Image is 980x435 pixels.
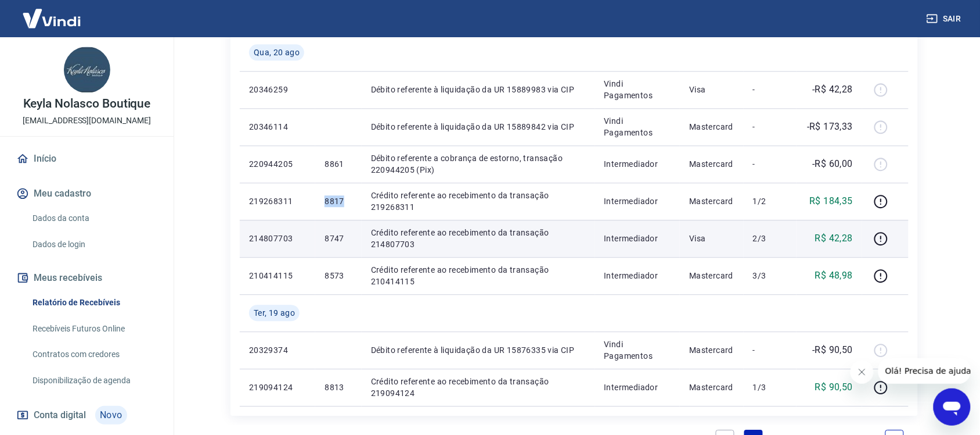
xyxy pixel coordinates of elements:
span: Ter, 19 ago [254,307,295,319]
p: R$ 48,98 [815,269,853,283]
iframe: Fechar mensagem [851,361,874,384]
p: Débito referente a cobrança de estorno, transação 220944205 (Pix) [371,152,586,176]
p: 20346259 [249,84,306,95]
p: - [753,158,787,170]
p: Intermediador [604,158,671,170]
p: - [753,344,787,356]
p: Mastercard [689,381,734,393]
span: Qua, 20 ago [254,47,300,58]
p: 3/3 [753,270,787,281]
p: - [753,84,787,95]
a: Conta digitalNovo [14,401,160,429]
a: Contratos com credores [28,343,160,366]
p: Mastercard [689,158,734,170]
p: 219268311 [249,195,306,207]
p: Débito referente à liquidação da UR 15889842 via CIP [371,121,586,133]
p: 8573 [325,270,352,281]
p: 1/2 [753,195,787,207]
p: Keyla Nolasco Boutique [23,98,151,110]
p: R$ 184,35 [810,194,853,208]
p: 2/3 [753,233,787,244]
img: Vindi [14,1,89,36]
p: 1/3 [753,381,787,393]
p: Intermediador [604,233,671,244]
p: R$ 42,28 [815,231,853,245]
p: R$ 90,50 [815,380,853,394]
a: Relatório de Recebíveis [28,291,160,315]
a: Início [14,146,160,172]
p: Débito referente à liquidação da UR 15889983 via CIP [371,84,586,95]
p: Crédito referente ao recebimento da transação 214807703 [371,227,586,250]
p: Intermediador [604,270,671,281]
p: Intermediador [604,195,671,207]
p: 20329374 [249,344,306,356]
p: 8813 [325,381,352,393]
p: - [753,121,787,133]
p: Visa [689,233,734,244]
p: Visa [689,84,734,95]
p: Crédito referente ao recebimento da transação 210414115 [371,264,586,287]
button: Meu cadastro [14,181,160,206]
span: Conta digital [34,407,86,423]
p: -R$ 90,50 [813,343,853,357]
p: [EMAIL_ADDRESS][DOMAIN_NAME] [23,115,151,127]
p: Vindi Pagamentos [604,115,671,138]
p: Mastercard [689,270,734,281]
span: Olá! Precisa de ajuda? [7,8,98,17]
p: 219094124 [249,381,306,393]
p: -R$ 60,00 [813,157,853,171]
img: 232131a7-6344-4756-92bc-72ce2eb1d7c1.jpeg [64,47,110,93]
p: -R$ 42,28 [813,83,853,97]
p: 8861 [325,158,352,170]
p: 8747 [325,233,352,244]
a: Dados da conta [28,206,160,230]
p: Crédito referente ao recebimento da transação 219094124 [371,376,586,399]
p: Crédito referente ao recebimento da transação 219268311 [371,190,586,213]
p: Vindi Pagamentos [604,338,671,362]
p: Mastercard [689,344,734,356]
p: -R$ 173,33 [807,120,853,134]
button: Sair [924,8,966,30]
span: Novo [95,406,127,425]
p: Mastercard [689,195,734,207]
a: Recebíveis Futuros Online [28,317,160,341]
p: Intermediador [604,381,671,393]
p: Vindi Pagamentos [604,78,671,101]
iframe: Mensagem da empresa [878,358,971,384]
p: Débito referente à liquidação da UR 15876335 via CIP [371,344,586,356]
p: 210414115 [249,270,306,281]
p: 20346114 [249,121,306,133]
p: 8817 [325,195,352,207]
p: 214807703 [249,233,306,244]
a: Dados de login [28,233,160,256]
p: Mastercard [689,121,734,133]
a: Disponibilização de agenda [28,369,160,393]
iframe: Botão para abrir a janela de mensagens [934,388,971,426]
button: Meus recebíveis [14,265,160,291]
p: 220944205 [249,158,306,170]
